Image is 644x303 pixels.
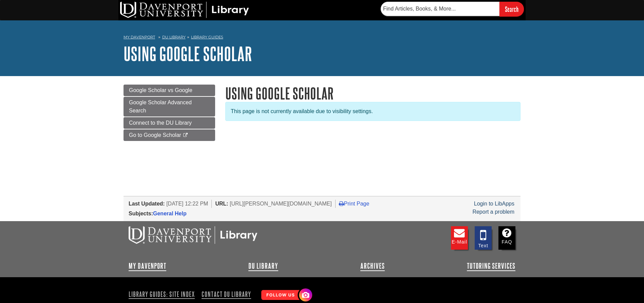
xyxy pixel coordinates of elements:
span: [DATE] 12:22 PM [166,201,208,207]
i: This link opens in a new window [183,133,188,138]
a: Report a problem [472,209,514,215]
a: Contact DU Library [199,288,254,300]
a: My Davenport [129,262,166,270]
img: DU Libraries [129,226,258,244]
a: Archives [360,262,385,270]
input: Find Articles, Books, & More... [381,2,499,16]
span: [URL][PERSON_NAME][DOMAIN_NAME] [230,201,332,207]
span: Last Updated: [129,201,165,207]
a: My Davenport [124,34,155,40]
a: Login to LibApps [474,201,514,207]
a: DU Library [162,35,186,39]
a: FAQ [498,226,515,250]
h1: Using Google Scholar [225,85,520,102]
a: Using Google Scholar [124,43,252,64]
a: Connect to the DU Library [124,117,215,129]
a: Google Scholar vs Google [124,85,215,96]
a: Library Guides: Site Index [129,288,197,300]
form: Searches DU Library's articles, books, and more [381,2,524,16]
a: Go to Google Scholar [124,129,215,141]
a: Library Guides [191,35,223,39]
span: Connect to the DU Library [129,120,192,126]
span: URL: [215,201,228,207]
a: General Help [153,211,187,216]
a: DU Library [248,262,278,270]
i: Print Page [339,201,344,206]
span: Go to Google Scholar [129,132,181,138]
a: Google Scholar Advanced Search [124,97,215,117]
a: Print Page [339,201,370,207]
input: Search [499,2,524,16]
div: Guide Page Menu [124,85,215,141]
span: Subjects: [129,211,153,216]
span: Google Scholar vs Google [129,87,192,93]
nav: breadcrumb [124,33,520,43]
a: Tutoring Services [467,262,515,270]
a: E-mail [451,226,468,250]
span: Google Scholar Advanced Search [129,100,192,113]
div: This page is not currently available due to visibility settings. [225,102,520,121]
a: Text [475,226,492,250]
img: DU Library [120,2,249,18]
